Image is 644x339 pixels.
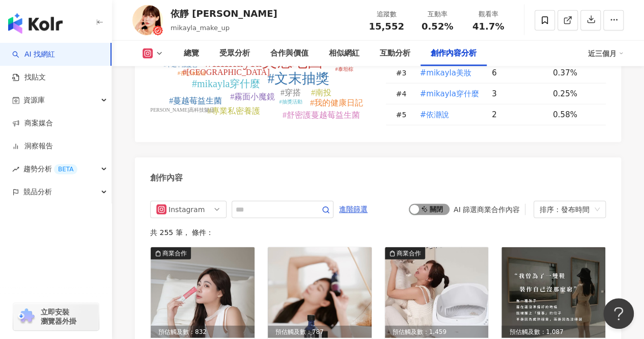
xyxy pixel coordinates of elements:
[270,47,309,60] div: 合作與價值
[545,84,606,105] td: 0.25%
[281,88,301,97] tspan: #穿搭
[132,5,163,36] img: KOL Avatar
[162,248,187,258] div: 商業合作
[396,109,411,120] div: # 5
[12,141,53,151] a: 洞察報告
[12,166,19,173] span: rise
[54,164,77,174] div: BETA
[178,70,206,76] tspan: #杏仁沐浴油
[411,105,484,125] td: #依瀞說
[339,201,368,218] span: 進階篩選
[588,45,624,62] div: 近三個月
[553,88,596,99] div: 0.25%
[150,172,183,184] div: 創作內容
[335,66,353,72] tspan: #泰坦棕
[501,326,605,338] div: 預估觸及數：1,087
[454,205,520,214] div: AI 篩選商業合作內容
[396,88,411,99] div: # 4
[12,72,46,83] a: 找貼文
[420,88,479,99] span: #mikayla穿什麼
[501,247,605,338] div: post-image預估觸及數：1,087
[184,47,199,60] div: 總覽
[268,326,372,338] div: 預估觸及數：787
[540,201,591,218] div: 排序：發布時間
[151,247,255,338] div: post-image商業合作預估觸及數：832
[150,228,606,237] div: 共 255 筆 ， 條件：
[492,109,545,120] div: 2
[267,71,329,86] tspan: #文末抽獎
[268,247,372,338] img: post-image
[419,63,472,83] button: #mikayla美妝
[411,63,484,84] td: #mikayla美妝
[472,21,504,32] span: 41.7%
[8,13,63,34] img: logo
[310,98,363,107] tspan: #我的健康日記
[169,96,222,105] tspan: #蔓越莓益生菌
[469,9,508,19] div: 觀看率
[16,308,36,325] img: chrome extension
[369,21,404,32] span: 15,552
[283,111,360,119] tspan: #舒密護蔓越莓益生菌
[23,89,45,112] span: 資源庫
[171,24,230,32] span: mikayla_make_up
[311,88,331,97] tspan: #南投
[420,67,471,79] span: #mikayla美妝
[380,47,410,60] div: 互動分析
[339,201,368,217] button: 進階篩選
[12,118,53,128] a: 商案媒合
[545,105,606,125] td: 0.58%
[151,326,255,338] div: 預估觸及數：832
[419,105,450,125] button: #依瀞說
[492,67,545,79] div: 6
[329,47,359,60] div: 相似網紅
[146,107,214,113] tspan: #[PERSON_NAME]高科技髮品
[171,7,277,20] div: 依靜 [PERSON_NAME]
[385,247,489,338] div: post-image商業合作預估觸及數：1,459
[553,67,596,79] div: 0.37%
[13,303,99,330] a: chrome extension立即安裝 瀏覽器外掛
[422,21,453,32] span: 0.52%
[192,78,260,90] tspan: #mikayla穿什麼
[396,67,411,79] div: # 3
[279,99,302,105] tspan: #抽獎活動
[12,49,55,60] a: searchAI 找網紅
[418,9,457,19] div: 互動率
[183,68,270,76] tspan: #[GEOGRAPHIC_DATA]
[230,92,275,101] tspan: #霧面小魔鏡
[545,63,606,84] td: 0.37%
[219,47,250,60] div: 受眾分析
[419,84,480,104] button: #mikayla穿什麼
[492,88,545,99] div: 3
[411,84,484,105] td: #mikayla穿什麼
[23,158,77,180] span: 趨勢分析
[23,180,52,203] span: 競品分析
[169,201,202,218] div: Instagram
[603,298,634,329] iframe: Help Scout Beacon - Open
[367,9,406,19] div: 追蹤數
[385,326,489,338] div: 預估觸及數：1,459
[397,248,421,258] div: 商業合作
[553,109,596,120] div: 0.58%
[420,109,450,120] span: #依瀞說
[41,307,76,326] span: 立即安裝 瀏覽器外掛
[385,247,489,338] img: post-image
[501,247,605,338] img: post-image
[268,247,372,338] div: post-image預估觸及數：787
[207,107,260,115] tspan: #專業私密養護
[431,47,477,60] div: 創作內容分析
[151,247,255,338] img: post-image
